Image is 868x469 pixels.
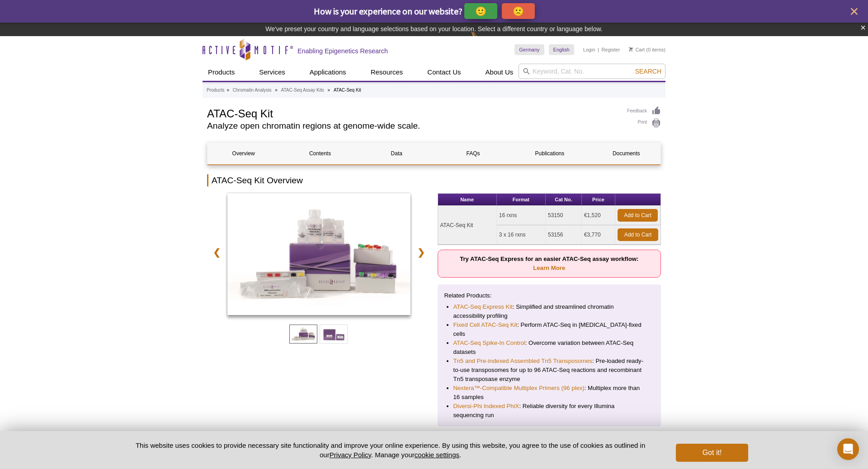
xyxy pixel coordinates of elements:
[632,67,664,75] button: Search
[453,357,646,384] li: : Pre-loaded ready-to-use transposomes for up to 96 ATAC-Seq reactions and recombinant Tn5 transp...
[471,29,495,51] img: Change Here
[453,339,525,348] a: ATAC-Seq Spike-In Control
[284,143,356,164] a: Contents
[629,44,665,55] li: (0 items)
[207,242,226,263] a: ❮
[208,143,279,164] a: Overview
[365,64,409,81] a: Resources
[227,193,410,315] img: ATAC-Seq Kit
[618,228,658,241] a: Add to Cart
[304,64,352,81] a: Applications
[453,357,593,366] a: Tn5 and Pre-indexed Assembled Tn5 Transposomes
[590,143,662,164] a: Documents
[598,44,599,55] li: |
[475,5,486,17] p: 🙂
[849,6,860,17] button: close
[453,302,513,311] a: ATAC-Seq Express Kit
[453,384,646,402] li: : Multiplex more than 16 samples
[860,23,866,33] button: ×
[334,88,361,93] li: ATAC-Seq Kit
[120,441,661,460] p: This website uses cookies to provide necessary site functionality and improve your online experie...
[480,64,519,81] a: About Us
[444,291,655,300] p: Related Products:
[514,44,544,55] a: Germany
[297,47,388,55] h2: Enabling Epigenetics Research
[453,302,646,320] li: : Simplified and streamlined chromatin accessibility profiling
[582,225,615,245] td: €3,770
[627,118,661,128] a: Print
[411,242,431,263] a: ❯
[601,46,620,53] a: Register
[254,64,291,81] a: Services
[453,320,518,330] a: Fixed Cell ATAC-Seq Kit
[546,194,582,206] th: Cat No.
[676,444,748,462] button: Got it!
[497,225,546,245] td: 3 x 16 rxns
[361,143,433,164] a: Data
[497,206,546,225] td: 16 rxns
[226,88,229,93] li: »
[314,5,462,17] span: How is your experience on our website?
[233,86,272,94] a: Chromatin Analysis
[629,47,633,51] img: Your Cart
[635,68,661,75] span: Search
[582,206,615,225] td: €1,520
[629,46,645,53] a: Cart
[519,64,665,79] input: Keyword, Cat. No.
[460,255,638,271] strong: Try ATAC-Seq Express for an easier ATAC-Seq assay workflow:
[438,194,497,206] th: Name
[549,44,574,55] a: English
[514,143,585,164] a: Publications
[207,106,618,120] h1: ATAC-Seq Kit
[546,225,582,245] td: 53156
[422,64,466,81] a: Contact Us
[207,122,618,130] h2: Analyze open chromatin regions at genome-wide scale.
[438,206,497,245] td: ATAC-Seq Kit
[546,206,582,225] td: 53150
[582,194,615,206] th: Price
[453,402,519,411] a: Diversi-Phi Indexed PhiX
[453,339,646,357] li: : Overcome variation between ATAC-Seq datasets
[618,209,658,222] a: Add to Cart
[583,46,595,53] a: Login
[627,106,661,116] a: Feedback
[533,265,565,271] a: Learn More
[453,320,646,339] li: : Perform ATAC-Seq in [MEDICAL_DATA]-fixed cells
[227,193,410,318] a: ATAC-Seq Kit
[513,5,524,17] p: 🙁
[207,86,224,94] a: Products
[207,174,661,186] h2: ATAC-Seq Kit Overview
[275,88,278,93] li: »
[415,451,459,459] button: cookie settings
[497,194,546,206] th: Format
[328,88,330,93] li: »
[453,402,646,420] li: : Reliable diversity for every Illumina sequencing run
[281,86,324,94] a: ATAC-Seq Assay Kits
[437,143,509,164] a: FAQs
[453,384,585,393] a: Nextera™-Compatible Multiplex Primers (96 plex)
[203,64,240,81] a: Products
[330,451,371,459] a: Privacy Policy
[837,438,859,460] div: Open Intercom Messenger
